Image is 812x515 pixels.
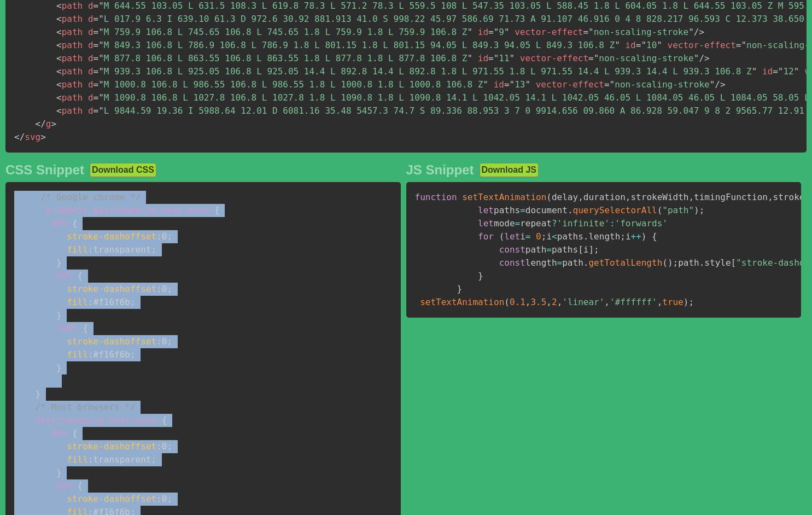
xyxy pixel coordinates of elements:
span: svg-text-anim [46,205,209,215]
span: ( [662,257,668,268]
span: </ [14,132,25,142]
span: < [56,79,62,90]
span: ( [657,205,663,215]
span: : [156,441,162,452]
span: : [88,244,94,255]
span: let [478,205,494,215]
span: " [98,53,104,63]
span: querySelectorAll [573,205,657,215]
span: " [778,66,784,77]
span: path [56,66,83,77]
span: fill [67,244,88,255]
span: = [604,79,610,90]
span: { [652,231,657,242]
span: : [156,336,162,347]
span: id [478,53,488,63]
span: { [78,271,83,281]
span: @keyframes [36,415,88,425]
span: path [56,92,83,103]
span: = [520,205,525,215]
span: " [641,40,646,50]
span: M 939.3 106.8 L 925.05 106.8 L 925.05 14.4 L 892.8 14.4 L 892.8 1.8 L 971.55 1.8 L 971.55 14.4 L ... [94,66,757,77]
span: 9 [488,27,510,37]
span: stroke-dashoffset [67,231,156,242]
span: " [610,79,615,90]
span: { [78,481,83,491]
span: 40% [51,218,67,229]
span: = [588,53,594,63]
span: : [156,284,162,294]
span: 'forwards' [615,218,668,229]
span: < [56,53,62,63]
span: d [88,40,94,50]
span: < [56,14,62,24]
span: svg-text-anim [36,415,157,425]
span: } [56,467,62,478]
span: path [56,106,83,116]
span: " [98,1,104,11]
span: d [88,53,94,63]
span: " [467,27,472,37]
span: </ [36,119,46,129]
span: ] [588,244,594,255]
span: } [36,389,41,399]
span: 100% [56,323,78,333]
span: setTextAnimation [462,192,546,202]
span: , [768,192,773,202]
span: = [504,79,510,90]
span: 0 [536,231,541,242]
span: " [98,92,104,103]
span: ; [130,349,136,360]
span: fill [67,454,88,465]
span: '#ffffff' [610,297,657,307]
span: vector-effect [536,79,604,90]
span: 40% [51,428,67,438]
span: ; [699,205,705,215]
span: = [94,40,99,50]
span: M 849.3 106.8 L 786.9 106.8 L 786.9 1.8 L 801.15 1.8 L 801.15 94.05 L 849.3 94.05 L 849.3 106.8 Z [94,40,620,50]
span: stroke-dashoffset [67,284,156,294]
span: = [94,92,99,103]
span: ; [130,297,136,307]
span: : [610,218,615,229]
span: < [56,40,62,50]
span: ( [504,297,510,307]
span: ( [499,231,505,242]
span: " [710,79,715,90]
span: = [94,106,99,116]
span: non-scaling-stroke [588,53,699,63]
span: < [56,92,62,103]
span: : [156,494,162,504]
span: , [688,192,694,202]
span: setTextAnimation [420,297,504,307]
span: /> [715,79,725,90]
span: < [552,231,557,242]
span: " [98,66,104,77]
span: " [525,79,530,90]
span: = [546,244,552,255]
span: " [483,79,488,90]
span: d [88,92,94,103]
span: M 759.9 106.8 L 745.65 106.8 L 745.65 1.8 L 759.9 1.8 L 759.9 106.8 Z [94,27,473,37]
span: M 877.8 106.8 L 863.55 106.8 L 863.55 1.8 L 877.8 1.8 L 877.8 106.8 Z [94,53,473,63]
span: = [94,53,99,63]
span: path [56,40,83,50]
span: " [98,27,104,37]
span: stroke-dashoffset [67,336,156,347]
span: " [98,14,104,24]
span: M 1000.8 106.8 L 986.55 106.8 L 986.55 1.8 L 1000.8 1.8 L 1000.8 106.8 Z [94,79,488,90]
span: " [467,53,472,63]
span: ; [151,454,156,465]
h2: JS Snippet [406,162,474,178]
span: id [494,79,504,90]
span: @-webkit-keyframes [46,205,141,215]
span: svg [14,132,40,142]
span: getTotalLength [588,257,662,268]
span: for [478,231,494,242]
span: let [504,231,520,242]
span: 12 [773,66,799,77]
span: id [762,66,773,77]
span: stroke-dashoffset [67,441,156,452]
span: 11 [488,53,515,63]
span: ; [594,244,599,255]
